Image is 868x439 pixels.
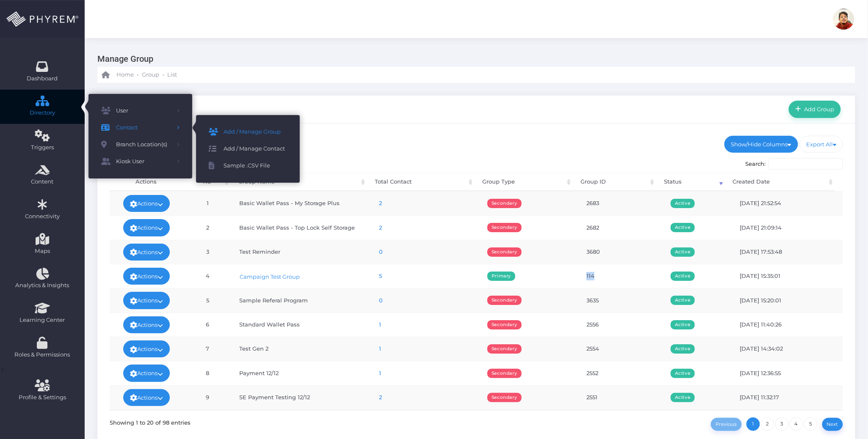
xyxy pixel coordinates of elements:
td: [DATE] 15:20:01 [733,288,843,312]
span: Add / Manage Group [224,126,287,137]
a: Actions [123,268,170,285]
td: 6 [183,313,232,337]
td: Standard Wallet Pass [232,313,371,337]
td: 3 [183,240,232,264]
a: Actions [123,219,170,236]
span: Connectivity [6,212,79,221]
td: Basic Wallet Pass - My Storage Plus [232,191,371,215]
th: Total Contact: activate to sort column ascending [367,173,475,191]
span: Kiosk User [116,156,171,167]
td: 2554 [579,337,663,361]
td: 9 [183,385,232,409]
a: Actions [123,316,170,333]
td: [DATE] 17:53:48 [733,240,843,264]
span: Active [671,320,695,329]
span: Active [671,272,695,281]
span: Profile & Settings [19,393,66,402]
td: 3680 [579,240,663,264]
span: Active [671,199,695,208]
span: Branch Location(s) [116,139,171,150]
span: Secondary [487,393,521,402]
a: List [167,67,177,83]
th: Status: activate to sort column ascending [656,173,725,191]
span: Content [6,178,79,186]
a: Contact [88,119,192,136]
td: [DATE] 11:40:26 [733,313,843,337]
a: 5 [804,417,818,431]
td: 3635 [579,288,663,312]
td: [DATE] 13:59:51 [733,409,843,434]
th: Created Date: activate to sort column ascending [725,173,835,191]
a: Export All [800,136,843,153]
a: Show/Hide Columns [724,136,798,153]
span: Maps [35,247,50,255]
a: 0 [379,248,383,255]
label: Search: [746,158,843,170]
td: Basic Wallet Pass - Top Lock Self Storage [232,215,371,239]
span: Roles & Permissions [6,351,79,359]
a: 2 [379,224,382,231]
td: Test Filter SA [232,409,371,434]
span: List [167,71,177,79]
td: [DATE] 15:35:01 [733,264,843,288]
li: - [161,71,166,79]
span: Secondary [487,247,521,257]
a: Actions [123,244,170,261]
a: Actions [123,195,170,212]
span: Sample .CSV File [224,160,287,171]
a: Kiosk User [88,153,192,170]
td: [DATE] 21:52:54 [733,191,843,215]
td: SE Payment Testing 12/12 [232,385,371,409]
a: Home [102,67,134,83]
td: Payment 12/12 [232,361,371,385]
span: Add Group [802,106,835,112]
td: [DATE] 14:34:02 [733,337,843,361]
a: 4 [790,417,803,431]
a: Branch Location(s) [88,136,192,153]
td: 2682 [579,215,663,239]
td: 114 [579,264,663,288]
td: 7 [183,337,232,361]
a: 2 [379,200,382,206]
a: 3 [775,417,789,431]
td: Test Gen 2 [232,337,371,361]
a: Campaign Test Group [239,273,300,280]
a: Next [822,418,843,431]
span: Primary [487,272,515,281]
span: Secondary [487,199,521,208]
a: 1 [746,417,760,431]
span: Secondary [487,223,521,232]
span: User [116,105,171,116]
span: Secondary [487,320,521,329]
li: - [135,71,140,79]
td: 2 [183,215,232,239]
a: 1 [379,345,381,352]
td: 2551 [579,385,663,409]
span: Secondary [487,369,521,378]
td: Sample Referal Program [232,288,371,312]
a: 2 [379,394,382,401]
a: Actions [123,389,170,406]
span: Directory [6,109,79,117]
span: Active [671,296,695,305]
td: [DATE] 12:36:55 [733,361,843,385]
a: 5 [379,272,382,279]
td: [DATE] 21:09:14 [733,215,843,239]
span: Triggers [6,143,79,152]
a: Actions [123,292,170,309]
span: Secondary [487,296,521,305]
h3: Manage Group [97,51,849,67]
span: Analytics & Insights [6,281,79,290]
span: Active [671,393,695,402]
span: Secondary [487,344,521,354]
span: Add / Manage Contact [224,143,287,154]
span: Contact [116,122,171,133]
a: 2 [761,417,774,431]
a: 0 [379,297,383,304]
th: Group ID: activate to sort column ascending [573,173,656,191]
th: No: activate to sort column ascending [183,173,231,191]
td: [DATE] 11:32:17 [733,385,843,409]
a: Add / Manage Group [196,123,300,140]
a: 1 [379,321,381,328]
span: Dashboard [27,74,58,83]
